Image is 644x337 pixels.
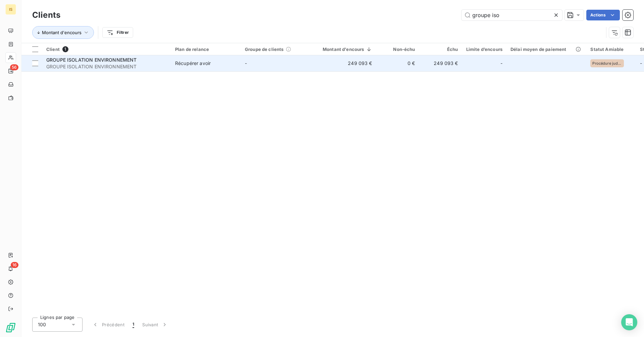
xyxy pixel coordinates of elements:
span: Procédure judiciaire [592,61,622,65]
button: 1 [128,318,138,332]
div: Non-échu [380,47,415,52]
span: GROUPE ISOLATION ENVIRONNEMENT [46,57,137,63]
span: Groupe de clients [245,47,284,52]
td: 249 093 € [311,55,376,71]
button: Actions [586,10,620,20]
span: GROUPE ISOLATION ENVIRONNEMENT [46,63,167,70]
td: 0 € [376,55,419,71]
span: Montant d'encours [42,30,82,35]
button: Précédent [88,318,128,332]
span: - [640,60,642,66]
div: Statut Amiable [590,47,632,52]
div: IS [5,4,16,15]
span: Client [46,47,60,52]
span: 1 [132,321,134,328]
div: Délai moyen de paiement [511,47,582,52]
div: Récupérer avoir [175,60,211,67]
span: 100 [38,321,46,328]
span: 56 [10,64,18,70]
img: Logo LeanPay [5,322,16,333]
button: Filtrer [102,27,133,38]
span: - [500,60,502,67]
button: Suivant [138,318,172,332]
td: 249 093 € [419,55,462,71]
input: Rechercher [462,10,562,20]
span: - [245,60,247,66]
div: Plan de relance [175,47,237,52]
div: Échu [423,47,458,52]
span: 16 [11,262,18,268]
div: Montant d'encours [315,47,372,52]
div: Limite d’encours [466,47,502,52]
button: Montant d'encours [32,26,94,39]
span: 1 [62,46,68,52]
div: Open Intercom Messenger [621,314,637,330]
h3: Clients [32,9,60,21]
